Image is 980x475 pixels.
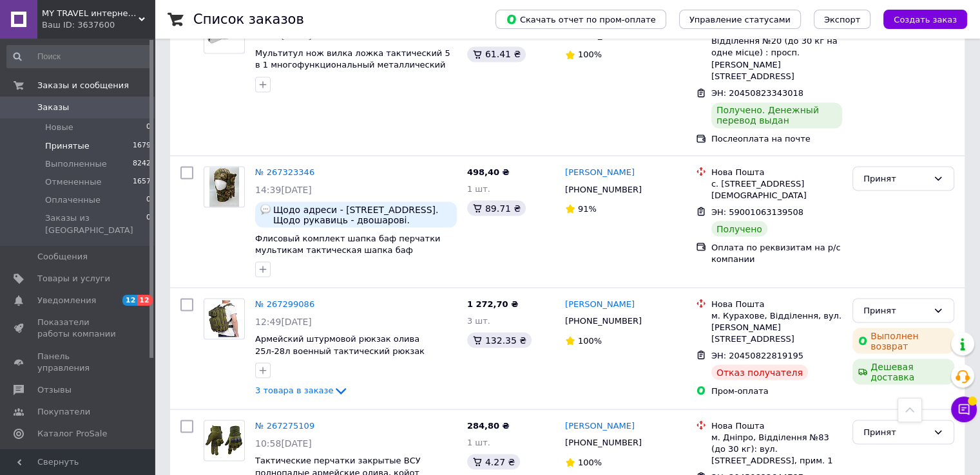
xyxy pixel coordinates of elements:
button: Управление статусами [679,10,801,29]
span: Каталог ProSale [37,428,107,440]
h1: Список заказов [193,12,304,27]
a: № 267275109 [255,420,314,430]
a: [PERSON_NAME] [565,166,635,178]
div: с. [STREET_ADDRESS][DEMOGRAPHIC_DATA] [711,178,842,201]
a: Фото товару [204,166,245,207]
div: Дешевая доставка [852,359,954,384]
div: Получено [711,221,767,236]
button: Чат с покупателем [951,396,977,422]
span: 3 шт. [467,315,490,325]
img: Фото товару [209,167,240,207]
span: 1 272,70 ₴ [467,299,518,308]
span: 498,40 ₴ [467,167,510,176]
a: Армейский штурмовой рюкзак олива 25л-28л военный тактический рюкзак мультикам/ пиксель тактически... [255,333,439,379]
span: 1 шт. [467,437,490,447]
div: м. Курахове, Відділення, вул. [PERSON_NAME][STREET_ADDRESS] [711,310,842,345]
span: MY TRAVEL интернет-магазин сумок, одежды и аксессуаров [42,8,139,19]
span: 12 [122,295,137,306]
a: [PERSON_NAME] [565,420,635,432]
div: 89.71 ₴ [467,200,526,216]
span: 0 [146,212,151,236]
div: 4.27 ₴ [467,454,520,469]
img: :speech_balloon: [260,204,271,214]
span: 100% [578,50,602,59]
a: [PERSON_NAME] [565,298,635,310]
span: 0 [146,194,151,206]
span: 100% [578,335,602,345]
div: Нова Пошта [711,166,842,178]
a: № 267323346 [255,167,314,176]
span: 0 [146,122,151,133]
div: [PHONE_NUMBER] [562,312,644,329]
span: 14:39[DATE] [255,184,312,194]
span: ЭН: 20450823343018 [711,88,803,98]
div: Принят [863,172,928,185]
button: Создать заказ [883,10,967,29]
span: Покупатели [37,406,90,418]
span: 91% [578,203,597,213]
span: Щодо адреси - [STREET_ADDRESS]. Щодо рукавиць - двошарові. [273,204,452,225]
a: Флисовый комплект шапка баф перчатки мультикам тактическая шапка баф перчатки армейский комплект ... [255,233,440,279]
span: 1657 [133,176,151,188]
div: Оплата по реквизитам на р/с компании [711,241,842,265]
div: [PHONE_NUMBER] [562,434,644,451]
img: Фото товару [204,300,244,337]
a: № 267299086 [255,299,314,308]
div: 132.35 ₴ [467,332,532,348]
span: 100% [578,457,602,467]
span: Оплаченные [45,194,101,206]
div: 61.41 ₴ [467,46,526,62]
div: Принят [863,304,928,317]
button: Скачать отчет по пром-оплате [495,10,666,29]
span: 1 шт. [467,183,490,193]
div: Отказ получателя [711,364,808,380]
span: Создать заказ [894,15,957,24]
div: м. [GEOGRAPHIC_DATA], Відділення №20 (до 30 кг на одне місце) : просп. [PERSON_NAME][STREET_ADDRESS] [711,24,842,82]
span: ЭН: 20450822819195 [711,350,803,360]
button: Экспорт [814,10,870,29]
span: 284,80 ₴ [467,420,510,430]
span: Заказы и сообщения [37,80,129,91]
span: Панель управления [37,351,119,374]
span: Скачать отчет по пром-оплате [506,14,656,25]
span: 1679 [133,140,151,152]
div: Послеоплата на почте [711,133,842,145]
span: Принятые [45,140,90,152]
a: Создать заказ [870,14,967,24]
span: Уведомления [37,295,96,306]
a: Мультитул нож вилка ложка тактический 5 в 1 многофункциональный металлический туристический набор... [255,48,450,82]
div: Принят [863,425,928,439]
div: м. Дніпро, Відділення №83 (до 30 кг): вул. [STREET_ADDRESS], прим. 1 [711,431,842,467]
span: Сообщения [37,251,88,263]
a: Фото товару [204,298,245,339]
span: Управление статусами [689,15,791,24]
span: Заказы [37,102,69,113]
span: 10:58[DATE] [255,438,312,448]
div: Нова Пошта [711,298,842,310]
span: 8242 [133,158,151,170]
div: Нова Пошта [711,420,842,431]
span: Показатели работы компании [37,317,119,340]
span: Экспорт [824,15,860,24]
span: Новые [45,122,73,133]
span: ЭН: 59001063139508 [711,207,803,216]
span: Заказы из [GEOGRAPHIC_DATA] [45,212,146,236]
input: Поиск [6,45,152,68]
span: Выполненные [45,158,107,170]
div: Ваш ID: 3637600 [42,19,155,31]
div: Пром-оплата [711,385,842,396]
span: Отзывы [37,384,72,396]
div: [PHONE_NUMBER] [562,181,644,198]
span: 3 товара в заказе [255,385,333,395]
span: Товары и услуги [37,273,110,284]
a: Фото товару [204,420,245,461]
span: Отмененные [45,176,101,188]
span: 12:49[DATE] [255,316,312,326]
img: Фото товару [204,425,244,455]
div: Получено. Денежный перевод выдан [711,102,842,128]
div: Выполнен возврат [852,328,954,353]
span: 12 [137,295,152,306]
